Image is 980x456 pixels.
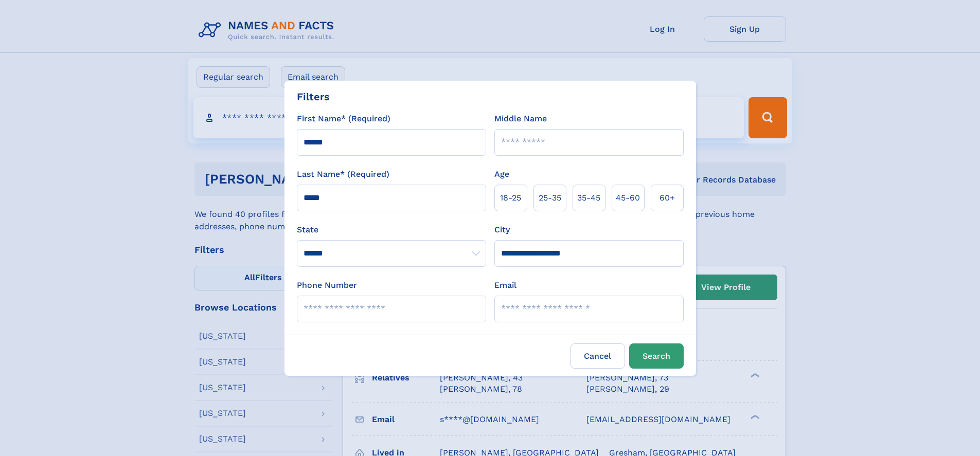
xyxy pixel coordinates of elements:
[494,279,516,291] label: Email
[297,279,357,291] label: Phone Number
[297,113,390,125] label: First Name* (Required)
[494,113,547,125] label: Middle Name
[577,192,600,204] span: 35‑45
[539,192,561,204] span: 25‑35
[297,224,486,236] label: State
[571,343,625,369] label: Cancel
[500,192,521,204] span: 18‑25
[660,192,675,204] span: 60+
[494,224,510,236] label: City
[297,168,389,180] label: Last Name* (Required)
[494,168,509,180] label: Age
[297,89,330,104] div: Filters
[629,343,684,369] button: Search
[616,192,640,204] span: 45‑60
